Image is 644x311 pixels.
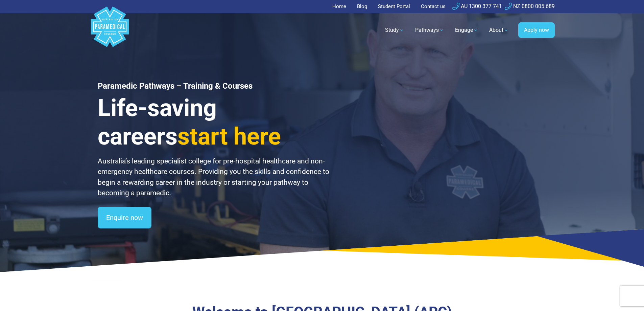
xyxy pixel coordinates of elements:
[505,3,555,9] a: NZ 0800 005 689
[381,21,408,40] a: Study
[98,207,151,228] a: Enquire now
[451,21,482,40] a: Engage
[177,123,281,150] span: start here
[90,13,130,47] a: Australian Paramedical College
[411,21,448,40] a: Pathways
[518,22,555,38] a: Apply now
[485,21,513,40] a: About
[452,3,502,9] a: AU 1300 377 741
[98,156,330,199] p: Australia’s leading specialist college for pre-hospital healthcare and non-emergency healthcare c...
[98,81,330,91] h1: Paramedic Pathways – Training & Courses
[98,94,330,151] h3: Life-saving careers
